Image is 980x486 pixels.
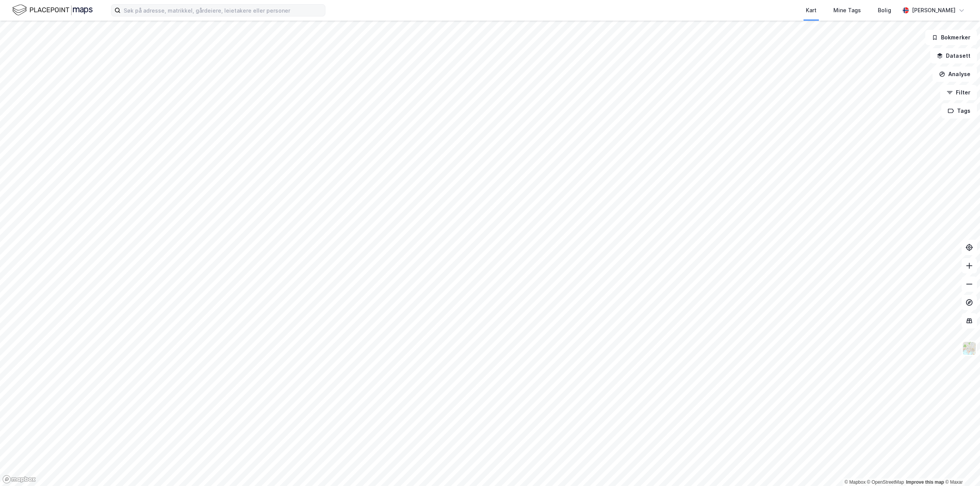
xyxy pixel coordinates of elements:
div: Mine Tags [833,6,861,15]
img: logo.f888ab2527a4732fd821a326f86c7f29.svg [12,3,93,17]
div: [PERSON_NAME] [912,6,955,15]
iframe: Chat Widget [942,449,980,486]
input: Søk på adresse, matrikkel, gårdeiere, leietakere eller personer [121,5,325,16]
a: Mapbox homepage [2,475,36,484]
a: Improve this map [906,479,944,485]
button: Datasett [930,48,977,63]
button: Analyse [933,67,977,82]
button: Bokmerker [925,30,977,45]
a: OpenStreetMap [867,479,904,485]
img: Z [962,341,977,356]
button: Filter [940,85,977,100]
div: Kart [806,6,817,15]
button: Tags [941,103,977,119]
div: Bolig [878,6,891,15]
div: Kontrollprogram for chat [942,449,980,486]
a: Mapbox [844,479,866,485]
